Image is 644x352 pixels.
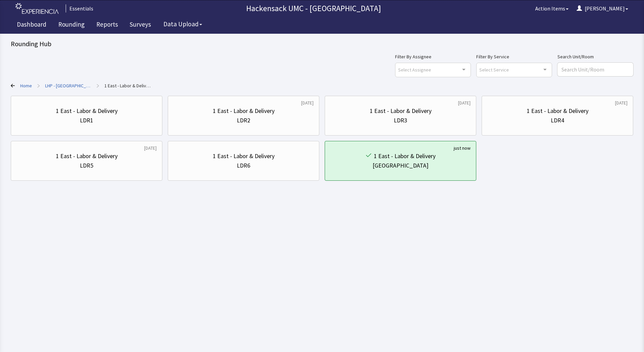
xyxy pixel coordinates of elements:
a: LHP - Pascack Valley [45,82,91,89]
p: Hackensack UMC - [GEOGRAPHIC_DATA] [96,3,531,14]
div: LDR6 [237,161,250,170]
label: Search Unit/Room [557,53,633,61]
div: [DATE] [615,99,627,106]
div: 1 East - Labor & Delivery [213,151,275,161]
div: Essentials [66,4,93,12]
div: [DATE] [458,99,471,106]
input: Search Unit/Room [557,63,633,76]
div: LDR4 [551,116,564,125]
button: Data Upload [159,18,206,30]
a: Dashboard [12,17,52,34]
label: Filter By Assignee [395,53,471,61]
div: Rounding Hub [11,39,633,49]
div: 1 East - Labor & Delivery [370,106,431,116]
div: [GEOGRAPHIC_DATA] [373,161,428,170]
div: 1 East - Labor & Delivery [374,151,436,161]
div: [DATE] [144,145,157,151]
div: 1 East - Labor & Delivery [56,106,118,116]
div: [DATE] [301,99,314,106]
div: LDR2 [237,116,250,125]
a: Reports [91,17,123,34]
span: Select Assignee [398,66,431,74]
div: 1 East - Labor & Delivery [527,106,588,116]
div: 1 East - Labor & Delivery [213,106,275,116]
a: 1 East - Labor & Delivery [104,82,151,89]
div: LDR1 [80,116,93,125]
a: Surveys [125,17,156,34]
label: Filter By Service [476,53,552,61]
button: Action Items [531,2,573,15]
img: experiencia_logo.png [15,3,59,14]
a: Home [20,82,32,89]
div: LDR5 [80,161,93,170]
span: > [97,79,99,92]
span: > [37,79,40,92]
span: Select Service [479,66,509,74]
div: LDR3 [394,116,407,125]
button: [PERSON_NAME] [573,2,632,15]
a: Rounding [53,17,90,34]
div: 1 East - Labor & Delivery [56,151,118,161]
div: just now [454,145,471,151]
